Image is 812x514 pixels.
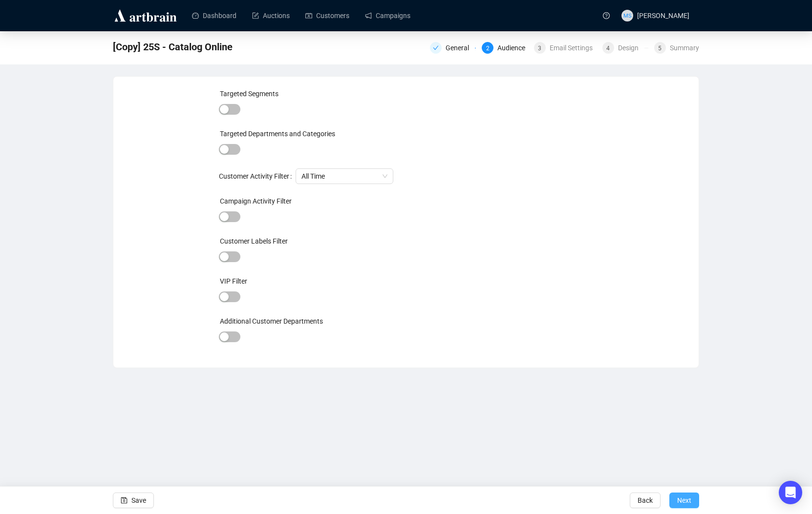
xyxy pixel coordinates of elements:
[219,168,296,184] label: Customer Activity Filter
[658,45,662,52] span: 5
[433,45,439,51] span: check
[446,42,475,54] div: General
[603,12,610,19] span: question-circle
[606,45,610,52] span: 4
[623,11,631,20] span: MS
[220,90,278,98] label: Targeted Segments
[301,169,387,184] span: All Time
[220,237,288,245] label: Customer Labels Filter
[669,493,699,508] button: Next
[670,42,699,54] div: Summary
[113,493,154,508] button: Save
[482,42,528,54] div: 2Audience
[602,42,648,54] div: 4Design
[220,130,335,138] label: Targeted Departments and Categories
[113,8,178,23] img: logo
[220,197,292,205] label: Campaign Activity Filter
[779,481,802,504] div: Open Intercom Messenger
[430,42,476,54] div: General
[131,487,146,514] span: Save
[618,42,644,54] div: Design
[538,45,541,52] span: 3
[220,317,323,325] label: Additional Customer Departments
[220,277,247,285] label: VIP Filter
[638,487,653,514] span: Back
[252,3,290,28] a: Auctions
[637,12,689,20] span: [PERSON_NAME]
[654,42,699,54] div: 5Summary
[121,497,128,504] span: save
[305,3,349,28] a: Customers
[677,487,691,514] span: Next
[534,42,597,54] div: 3Email Settings
[630,493,661,508] button: Back
[192,3,236,28] a: Dashboard
[550,42,598,54] div: Email Settings
[365,3,410,28] a: Campaigns
[486,45,490,52] span: 2
[113,39,233,55] span: [Copy] 25S - Catalog Online
[497,42,531,54] div: Audience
